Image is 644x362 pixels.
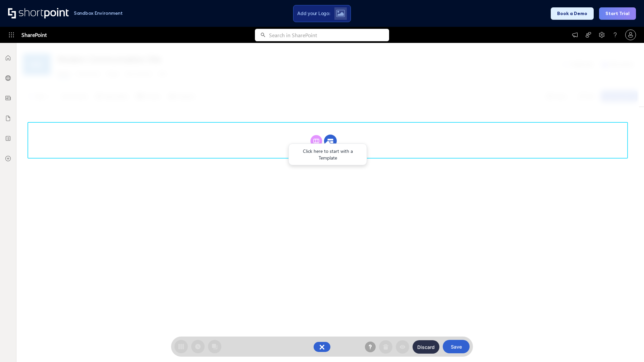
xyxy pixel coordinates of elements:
button: Discard [413,340,439,354]
button: Start Trial [599,7,636,20]
span: Add your Logo: [297,10,330,16]
h1: Sandbox Environment [74,11,123,15]
iframe: Chat Widget [610,330,644,362]
span: SharePoint [21,27,47,43]
img: Upload logo [336,10,345,17]
input: Search in SharePoint [269,29,389,41]
button: Save [443,340,470,353]
button: Book a Demo [551,7,594,20]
